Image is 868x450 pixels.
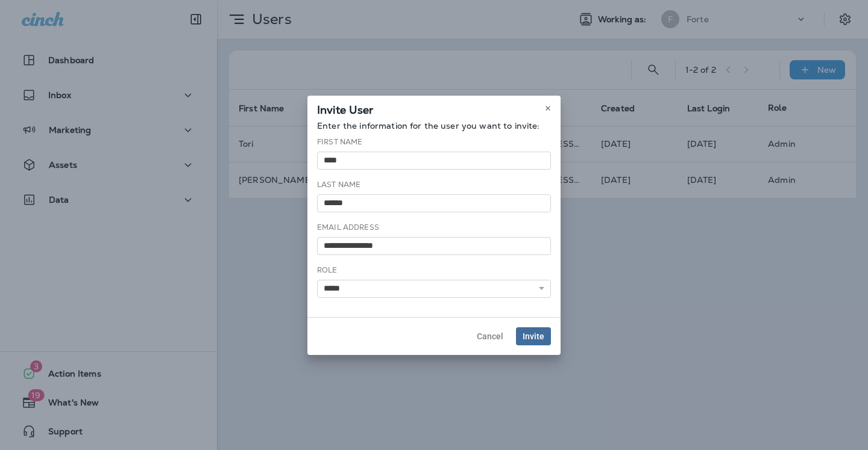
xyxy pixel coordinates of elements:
span: Invite [523,332,544,341]
label: Email Address [317,223,379,232]
label: Role [317,265,338,275]
button: Cancel [470,327,510,345]
div: Invite User [307,96,561,121]
span: Cancel [477,332,503,341]
button: Invite [516,327,551,345]
p: Enter the information for the user you want to invite: [317,121,551,131]
label: First Name [317,137,362,147]
label: Last Name [317,180,360,190]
